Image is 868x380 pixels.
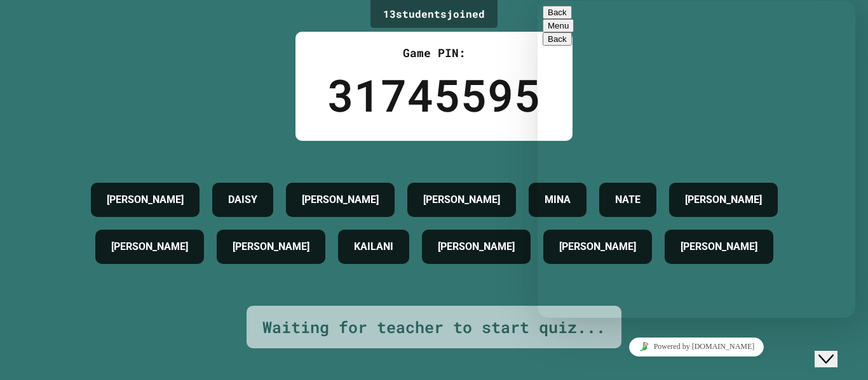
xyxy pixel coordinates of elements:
[327,44,541,62] div: Game PIN:
[438,239,515,254] h4: [PERSON_NAME]
[111,239,188,254] h4: [PERSON_NAME]
[327,62,541,128] div: 31745595
[815,329,855,367] iframe: chat widget
[538,1,855,318] iframe: chat widget
[354,239,393,254] h4: KAILANI
[423,192,500,207] h4: [PERSON_NAME]
[302,192,379,207] h4: [PERSON_NAME]
[228,192,257,207] h4: DAISY
[538,332,855,361] iframe: chat widget
[233,239,309,254] h4: [PERSON_NAME]
[107,192,184,207] h4: [PERSON_NAME]
[262,315,606,339] div: Waiting for teacher to start quiz...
